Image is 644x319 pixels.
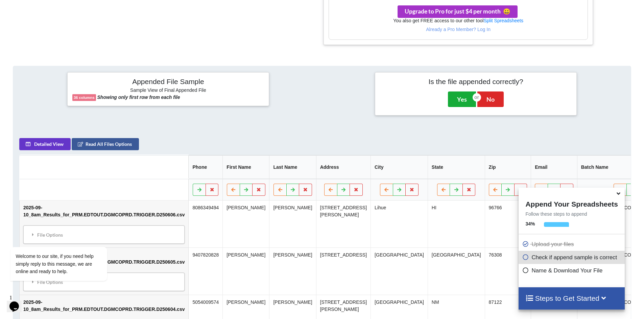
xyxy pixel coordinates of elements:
h6: You also get FREE access to our other tool [329,18,587,24]
td: [GEOGRAPHIC_DATA] [371,247,428,295]
a: Split Spreadsheets [483,18,523,23]
div: File Options [25,275,183,289]
p: Check if append sample is correct [522,253,623,262]
th: Last Name [269,155,316,179]
th: City [371,155,428,179]
th: State [428,155,485,179]
td: 8086349494 [189,201,223,247]
button: Detailed View [19,138,71,150]
h6: Sample View of Final Appended File [72,87,264,94]
button: Read All Files Options [72,138,139,150]
td: [PERSON_NAME] [223,201,269,247]
td: Lihue [371,201,428,247]
p: Upload your files [522,240,623,248]
td: 76308 [485,247,531,295]
p: Name & Download Your File [522,266,623,275]
h4: Appended File Sample [72,77,264,87]
td: [PERSON_NAME] [223,247,269,295]
th: Email [531,155,577,179]
td: 96766 [485,201,531,247]
iframe: chat widget [7,186,128,289]
th: Address [316,155,371,179]
p: Already a Pro Member? Log In [329,26,587,33]
iframe: chat widget [7,292,28,312]
th: First Name [223,155,269,179]
button: No [477,91,504,107]
td: 9407820828 [189,247,223,295]
b: 36 columns [74,96,95,100]
td: [GEOGRAPHIC_DATA] [428,247,485,295]
h4: Append Your Spreadsheets [519,198,624,208]
th: Zip [485,155,531,179]
th: Phone [189,155,223,179]
button: Upgrade to Pro for just $4 per monthsmile [398,5,518,18]
b: 34 % [525,221,535,227]
td: [STREET_ADDRESS] [316,247,371,295]
td: [PERSON_NAME] [269,247,316,295]
p: Follow these steps to append [519,211,624,217]
h4: Steps to Get Started [525,294,618,302]
span: Upgrade to Pro for just $4 per month [405,8,510,15]
td: [PERSON_NAME] [269,201,316,247]
td: HI [428,201,485,247]
b: Showing only first row from each file [97,95,180,100]
td: [STREET_ADDRESS][PERSON_NAME] [316,201,371,247]
h4: Is the file appended correctly? [380,77,572,86]
span: smile [501,8,510,15]
button: Yes [448,91,476,107]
